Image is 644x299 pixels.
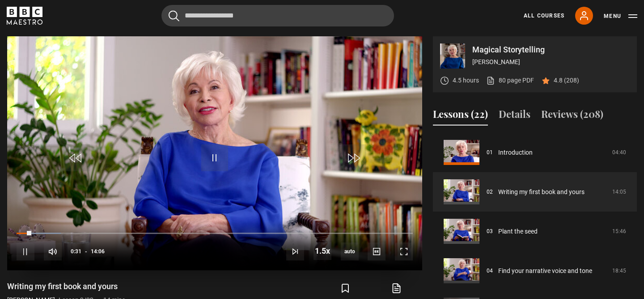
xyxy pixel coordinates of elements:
a: Introduction [498,148,533,157]
button: Pause [17,243,34,260]
span: 14:06 [91,243,105,260]
a: 80 page PDF [486,76,534,85]
button: Playback Rate [314,242,331,260]
span: - [85,248,87,255]
button: Fullscreen [395,243,413,260]
p: [PERSON_NAME] [472,57,630,67]
button: Next Lesson [286,243,304,260]
p: Magical Storytelling [472,46,630,54]
a: Plant the seed [498,227,538,236]
button: Lessons (22) [433,107,488,126]
input: Search [161,5,394,26]
p: 4.8 (208) [554,76,579,85]
h1: Writing my first book and yours [7,281,125,292]
button: Mute [44,243,62,260]
p: 4.5 hours [453,76,479,85]
button: Captions [368,243,386,260]
button: Reviews (208) [541,107,603,126]
a: Writing my first book and yours [498,187,585,197]
a: All Courses [524,12,564,20]
button: Toggle navigation [604,12,637,21]
div: Progress Bar [17,233,413,234]
span: 0:31 [71,243,81,260]
span: auto [341,243,359,260]
svg: BBC Maestro [7,7,42,25]
div: Current quality: 720p [341,243,359,260]
a: Find your narrative voice and tone [498,266,592,276]
button: Details [499,107,530,126]
button: Submit the search query [169,10,179,22]
video-js: Video Player [7,36,422,270]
